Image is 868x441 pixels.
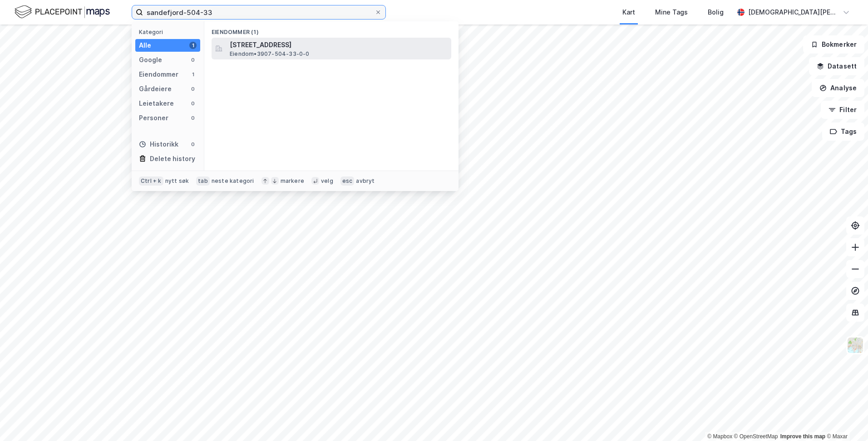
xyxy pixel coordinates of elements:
[196,176,210,186] div: tab
[165,177,189,185] div: nytt søk
[321,177,333,185] div: velg
[150,153,195,164] div: Delete history
[708,7,724,18] div: Bolig
[707,433,732,440] a: Mapbox
[803,35,864,54] button: Bokmerker
[748,7,839,18] div: [DEMOGRAPHIC_DATA][PERSON_NAME]
[139,98,174,109] div: Leietakere
[655,7,688,18] div: Mine Tags
[189,114,197,122] div: 0
[809,57,864,75] button: Datasett
[139,176,163,186] div: Ctrl + k
[139,113,168,123] div: Personer
[139,139,178,150] div: Historikk
[821,101,864,119] button: Filter
[212,177,254,185] div: neste kategori
[143,5,375,19] input: Søk på adresse, matrikkel, gårdeiere, leietakere eller personer
[139,83,172,94] div: Gårdeiere
[230,50,310,58] span: Eiendom • 3907-504-33-0-0
[139,29,200,35] div: Kategori
[189,85,197,93] div: 0
[189,71,197,78] div: 1
[139,40,151,51] div: Alle
[622,7,635,18] div: Kart
[204,21,459,38] div: Eiendommer (1)
[189,56,197,64] div: 0
[15,4,110,20] img: logo.f888ab2527a4732fd821a326f86c7f29.svg
[189,100,197,107] div: 0
[822,122,864,141] button: Tags
[356,177,375,185] div: avbryt
[823,397,868,441] div: Kontrollprogram for chat
[139,69,178,80] div: Eiendommer
[780,433,825,440] a: Improve this map
[189,42,197,49] div: 1
[823,397,868,441] iframe: Chat Widget
[812,79,864,97] button: Analyse
[189,141,197,148] div: 0
[340,176,355,186] div: esc
[734,433,778,440] a: OpenStreetMap
[230,39,448,50] span: [STREET_ADDRESS]
[847,337,864,354] img: Z
[139,54,162,65] div: Google
[281,177,304,185] div: markere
